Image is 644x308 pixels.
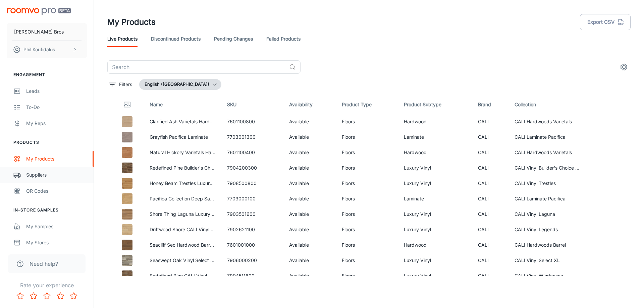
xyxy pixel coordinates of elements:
td: Floors [336,237,399,253]
th: Brand [473,95,509,114]
td: 7904511600 [222,268,284,284]
td: CALI Vinyl Builder's Choice Premium [509,160,586,176]
button: English ([GEOGRAPHIC_DATA]) [139,79,221,90]
td: Available [284,129,336,145]
td: CALI Vinyl Laguna [509,206,586,222]
h1: My Products [107,16,156,28]
td: Floors [336,222,399,237]
td: CALI [473,114,509,129]
a: Redefined Pine Builder's Choice Premium [150,165,240,171]
td: Available [284,268,336,284]
td: CALI Hardwoods Varietals [509,114,586,129]
td: CALI Hardwoods Barrel [509,237,586,253]
img: Roomvo PRO Beta [7,8,71,15]
td: CALI [473,237,509,253]
td: Available [284,222,336,237]
td: CALI Hardwoods Varietals [509,145,586,160]
a: Shore Thing Laguna Luxury Vinyl Flooring [150,211,241,217]
td: Luxury Vinyl [398,253,473,268]
td: CALI Vinyl Trestles [509,176,586,191]
a: Pending Changes [214,31,253,47]
td: 7908500800 [222,176,284,191]
td: Floors [336,253,399,268]
td: 7601100800 [222,114,284,129]
td: Available [284,176,336,191]
td: Luxury Vinyl [398,268,473,284]
a: Discontinued Products [151,31,201,47]
td: Laminate [398,191,473,206]
td: Luxury Vinyl [398,206,473,222]
div: Leads [26,87,87,95]
td: CALI Vinyl Windansea [509,268,586,284]
th: Product Subtype [398,95,473,114]
td: Hardwood [398,114,473,129]
td: CALI [473,268,509,284]
div: My Stores [26,239,87,246]
td: CALI [473,176,509,191]
td: Available [284,160,336,176]
td: CALI [473,160,509,176]
td: Floors [336,176,399,191]
td: Luxury Vinyl [398,160,473,176]
a: Natural Hickory Varietals Hardwood Flooring [150,149,247,155]
td: 7703000100 [222,191,284,206]
a: Failed Products [266,31,301,47]
td: Hardwood [398,237,473,253]
p: Filters [119,81,132,88]
td: Floors [336,191,399,206]
td: Luxury Vinyl [398,176,473,191]
td: 7906000200 [222,253,284,268]
td: Floors [336,206,399,222]
td: CALI [473,206,509,222]
td: 7904200300 [222,160,284,176]
td: 7601001000 [222,237,284,253]
td: 7903501600 [222,206,284,222]
td: Available [284,145,336,160]
th: Product Type [336,95,399,114]
td: CALI [473,222,509,237]
div: Suppliers [26,171,87,179]
td: Hardwood [398,145,473,160]
td: CALI Laminate Pacifica [509,191,586,206]
div: My Products [26,155,87,163]
th: Availability [284,95,336,114]
td: Floors [336,268,399,284]
th: Name [144,95,221,114]
th: SKU [222,95,284,114]
button: filter [107,79,134,90]
a: Live Products [107,31,138,47]
td: CALI [473,129,509,145]
p: Phil Koufidakis [23,46,55,53]
td: Laminate [398,129,473,145]
td: CALI [473,145,509,160]
a: Seaswept Oak Vinyl Select XL [150,257,216,263]
span: Need help? [30,260,58,268]
button: Phil Koufidakis [7,41,87,58]
th: Collection [509,95,586,114]
td: Available [284,206,336,222]
a: Grayfish Pacifica Laminate [150,134,208,140]
td: 7703001300 [222,129,284,145]
button: Rate 5 star [67,289,80,303]
p: Rate your experience [5,281,88,289]
a: Clarified Ash Varietals Hardwood Flooring [150,119,240,124]
td: Available [284,191,336,206]
div: QR Codes [26,187,87,195]
td: Floors [336,145,399,160]
td: CALI Vinyl Select XL [509,253,586,268]
td: Available [284,237,336,253]
td: Available [284,114,336,129]
div: My Samples [26,223,87,230]
button: Rate 2 star [27,289,40,303]
p: [PERSON_NAME] Bros [14,28,64,36]
a: Honey Beam Trestles Luxury Vinyl Flooring [150,180,243,186]
td: 7902621100 [222,222,284,237]
td: CALI Laminate Pacifica [509,129,586,145]
button: settings [617,60,631,74]
td: 7601100400 [222,145,284,160]
svg: Thumbnail [123,101,131,109]
td: Available [284,253,336,268]
td: CALI [473,253,509,268]
a: Seacliff Sec Hardwood Barrel Flooring [150,242,232,248]
button: Rate 1 star [13,289,27,303]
